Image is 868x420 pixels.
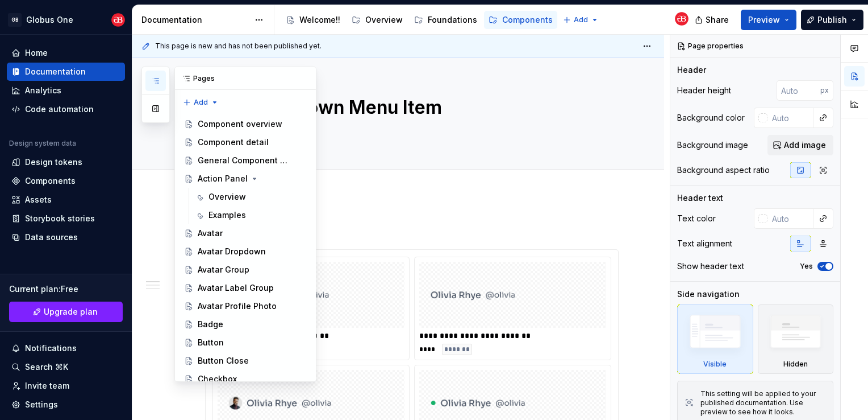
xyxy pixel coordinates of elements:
[190,206,311,224] a: Examples
[111,13,125,27] img: Globus Bank UX Team
[180,315,311,333] a: Badge
[7,44,125,62] a: Home
[758,304,834,374] div: Hidden
[44,306,98,318] span: Upgrade plan
[677,112,745,123] div: Background color
[689,10,736,30] button: Share
[198,246,266,257] div: Avatar Dropdown
[281,9,557,31] div: Page tree
[25,66,86,77] div: Documentation
[180,297,311,315] a: Avatar Profile Photo
[784,139,826,151] span: Add image
[7,172,125,190] a: Components
[574,15,588,24] span: Add
[7,81,125,100] a: Analytics
[194,98,208,107] span: Add
[777,80,820,101] input: Auto
[198,355,249,367] div: Button Close
[25,380,69,392] div: Invite team
[677,139,748,151] div: Background image
[180,352,311,370] a: Button Close
[767,135,833,155] button: Add image
[190,188,311,206] a: Overview
[677,192,723,204] div: Header text
[7,100,125,118] a: Code automation
[198,337,224,348] div: Button
[741,10,796,30] button: Preview
[180,115,311,133] a: Component overview
[25,399,58,410] div: Settings
[208,191,246,203] div: Overview
[180,133,311,151] a: Component detail
[208,209,246,221] div: Examples
[767,208,813,229] input: Auto
[677,213,716,224] div: Text color
[299,14,340,26] div: Welcome!!
[800,262,813,271] label: Yes
[677,238,732,249] div: Text alignment
[502,14,553,26] div: Components
[7,191,125,209] a: Assets
[198,373,237,385] div: Checkbox
[180,224,311,242] a: Avatar
[7,339,125,357] button: Notifications
[7,396,125,414] a: Settings
[155,42,322,51] span: This page is new and has not been published yet.
[203,94,616,121] textarea: Input Dropdown Menu Item
[560,12,602,28] button: Add
[25,157,82,168] div: Design tokens
[198,118,282,130] div: Component overview
[484,11,557,29] a: Components
[7,209,125,228] a: Storybook stories
[703,360,727,369] div: Visible
[677,289,740,300] div: Side navigation
[198,264,249,275] div: Avatar Group
[677,261,744,272] div: Show header text
[7,228,125,246] a: Data sources
[677,304,753,374] div: Visible
[7,377,125,395] a: Invite team
[783,360,808,369] div: Hidden
[7,63,125,81] a: Documentation
[7,153,125,171] a: Design tokens
[180,370,311,388] a: Checkbox
[25,194,52,205] div: Assets
[198,228,223,239] div: Avatar
[198,282,274,294] div: Avatar Label Group
[198,173,248,184] div: Action Panel
[677,64,706,76] div: Header
[198,155,291,166] div: General Component Guidelines
[9,302,123,322] a: Upgrade plan
[180,170,311,188] a: Action Panel
[25,85,61,96] div: Analytics
[25,213,95,224] div: Storybook stories
[8,13,22,27] div: GB
[281,11,345,29] a: Welcome!!
[180,279,311,297] a: Avatar Label Group
[410,11,482,29] a: Foundations
[180,333,311,352] a: Button
[25,232,78,243] div: Data sources
[198,137,269,148] div: Component detail
[180,94,222,110] button: Add
[25,361,68,373] div: Search ⌘K
[677,85,731,96] div: Header height
[817,14,847,26] span: Publish
[180,261,311,279] a: Avatar Group
[9,283,123,295] div: Current plan : Free
[347,11,407,29] a: Overview
[820,86,829,95] p: px
[25,47,48,59] div: Home
[175,67,316,90] div: Pages
[2,7,130,32] button: GBGlobus OneGlobus Bank UX Team
[25,104,94,115] div: Code automation
[9,139,76,148] div: Design system data
[748,14,780,26] span: Preview
[675,12,688,26] img: Globus Bank UX Team
[428,14,477,26] div: Foundations
[180,242,311,261] a: Avatar Dropdown
[365,14,403,26] div: Overview
[198,319,223,330] div: Badge
[677,164,770,176] div: Background aspect ratio
[180,151,311,170] a: General Component Guidelines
